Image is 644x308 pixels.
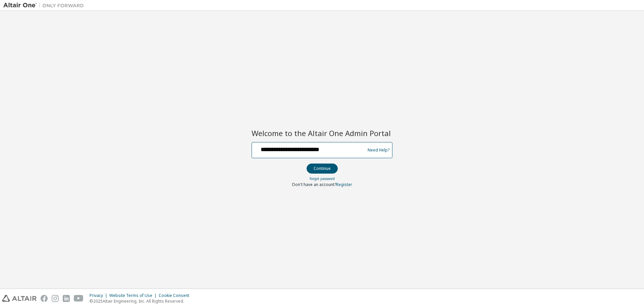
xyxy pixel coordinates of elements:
button: Continue [307,164,338,174]
img: linkedin.svg [63,295,70,302]
span: Don't have an account? [292,182,336,187]
a: Register [336,182,352,187]
div: Cookie Consent [159,293,193,298]
img: altair_logo.svg [2,295,37,302]
p: © 2025 Altair Engineering, Inc. All Rights Reserved. [90,298,193,304]
img: instagram.svg [52,295,59,302]
img: Altair One [3,2,87,9]
div: Privacy [90,293,109,298]
a: Forgot password [310,176,335,181]
div: Website Terms of Use [109,293,159,298]
img: facebook.svg [41,295,48,302]
img: youtube.svg [74,295,84,302]
h2: Welcome to the Altair One Admin Portal [252,128,392,138]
